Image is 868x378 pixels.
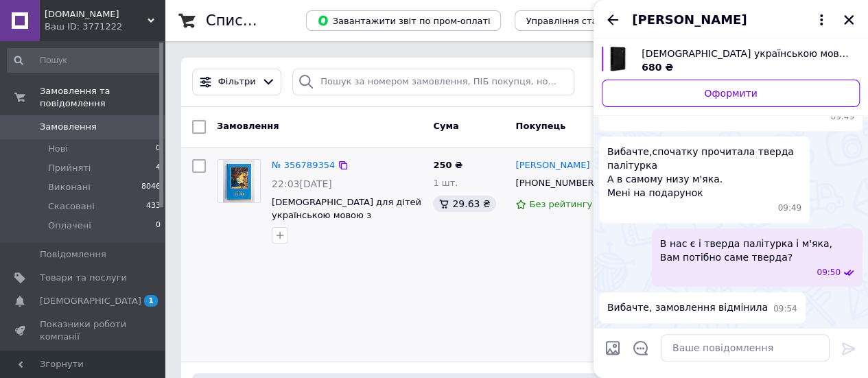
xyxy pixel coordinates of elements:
[642,47,849,60] span: [DEMOGRAPHIC_DATA] українською мовою переклад [PERSON_NAME] з пошуковими індексами Біблія малого ...
[778,202,802,214] span: 09:49 11.08.2025
[515,121,565,131] span: Покупець
[632,11,830,29] button: [PERSON_NAME]
[642,62,673,73] span: 680 ₴
[40,272,127,284] span: Товари та послуги
[272,178,332,189] span: 22:03[DATE]
[40,85,165,110] span: Замовлення та повідомлення
[217,121,279,131] span: Замовлення
[841,12,857,28] button: Закрити
[48,143,68,155] span: Нові
[609,47,626,71] img: 4170622098_w640_h640_bibliya-na-ukrainskom.jpg
[607,145,801,200] span: Вибачте,спочатку прочитала тверда палітурка А в самому низу м'яка. Мені на подарунок
[48,220,91,232] span: Оплачені
[292,69,574,95] input: Пошук за номером замовлення, ПІБ покупця, номером телефону, Email, номером накладної
[607,111,854,123] span: 09:49 11.08.2025
[45,21,165,33] div: Ваш ID: 3771222
[605,12,621,28] button: Назад
[48,200,95,213] span: Скасовані
[45,8,148,21] span: Liberty.shop
[218,75,256,88] span: Фільтри
[146,200,161,213] span: 433
[526,16,631,26] span: Управління статусами
[602,80,860,107] a: Оформити
[660,237,854,264] span: В нас є і тверда палітурка і м'яка, Вам потібно саме тверда?
[48,162,91,174] span: Прийняті
[206,12,345,29] h1: Список замовлень
[602,47,860,74] a: Переглянути товар
[433,196,495,212] div: 29.63 ₴
[317,14,490,27] span: Завантажити звіт по пром-оплаті
[306,10,501,31] button: Завантажити звіт по пром-оплаті
[513,174,600,192] div: [PHONE_NUMBER]
[217,159,261,203] a: Фото товару
[7,48,162,73] input: Пошук
[529,199,592,209] span: Без рейтингу
[156,143,161,155] span: 0
[156,220,161,232] span: 0
[40,248,106,261] span: Повідомлення
[223,160,255,202] img: Фото товару
[607,300,768,315] span: Вибачте, замовлення відмінила
[40,318,127,343] span: Показники роботи компанії
[433,121,458,131] span: Cума
[141,181,161,193] span: 8046
[40,295,141,307] span: [DEMOGRAPHIC_DATA]
[632,339,650,357] button: Відкрити шаблони відповідей
[156,162,161,174] span: 4
[272,160,335,170] a: № 356789354
[515,10,642,31] button: Управління статусами
[433,160,462,170] span: 250 ₴
[773,303,797,315] span: 09:54 11.08.2025
[515,159,589,172] a: [PERSON_NAME]
[817,267,841,279] span: 09:50 11.08.2025
[433,178,458,188] span: 1 шт.
[48,181,91,193] span: Виконані
[272,197,421,246] a: [DEMOGRAPHIC_DATA] для дітей українською мовою з малюнками з малюнками на подарунок
[40,121,97,133] span: Замовлення
[144,295,158,307] span: 1
[632,11,747,29] span: [PERSON_NAME]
